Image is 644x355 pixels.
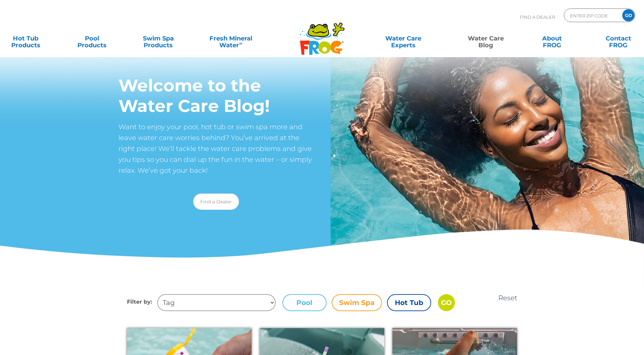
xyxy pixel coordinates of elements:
a: Find a Dealer [193,193,239,210]
input: GO [622,9,634,21]
a: Water CareBlog [460,32,512,45]
a: Swim SpaProducts [132,32,184,45]
p: Find A Dealer [520,9,555,26]
a: Water CareExperts [362,32,445,45]
input: Zip Code Form [569,11,615,20]
label: Swim Spa [332,294,382,311]
a: ContactFROG [592,32,644,45]
input: GO [438,294,455,311]
label: Hot Tub [387,294,431,311]
h4: Filter by: [127,294,157,311]
a: Reset [498,294,517,302]
a: PoolProducts [66,32,118,45]
img: Frog Products Logo [296,14,348,55]
p: Want to enjoy your pool, hot tub or swim spa more and leave water care worries behind? You’ve arr... [118,121,314,176]
a: Fresh MineralWater∞ [199,32,263,45]
a: AboutFROG [526,32,578,45]
label: Pool [282,294,327,311]
sup: ∞ [239,40,242,46]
